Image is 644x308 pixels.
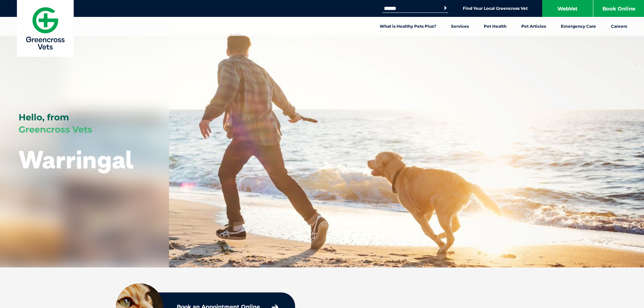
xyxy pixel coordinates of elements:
[603,17,635,36] a: Careers
[444,17,476,36] a: Services
[442,5,449,11] button: Search
[514,17,553,36] a: Pet Articles
[372,17,444,36] a: What is Healthy Pets Plus?
[19,146,134,173] h1: Warringal
[463,6,528,11] a: Find Your Local Greencross Vet
[19,124,92,135] span: Greencross Vets
[553,17,603,36] a: Emergency Care
[19,112,69,123] span: Hello, from
[476,17,514,36] a: Pet Health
